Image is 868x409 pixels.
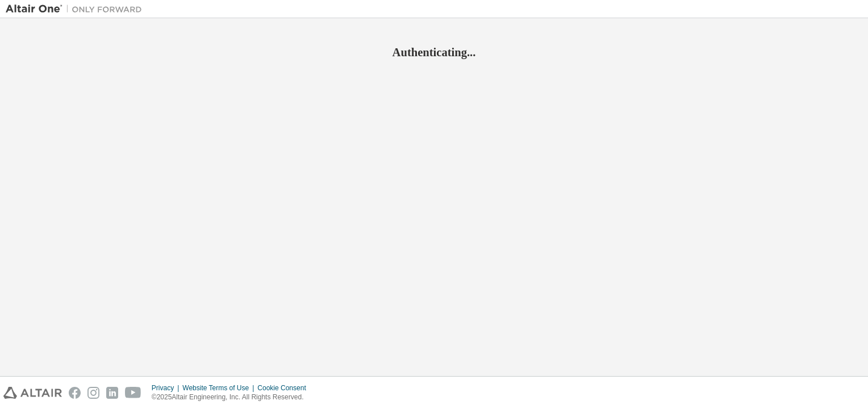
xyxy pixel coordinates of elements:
[6,45,862,60] h2: Authenticating...
[106,387,118,399] img: linkedin.svg
[182,383,257,393] div: Website Terms of Use
[6,3,148,15] img: Altair One
[152,383,182,393] div: Privacy
[125,387,141,399] img: youtube.svg
[257,383,312,393] div: Cookie Consent
[87,387,99,399] img: instagram.svg
[152,393,313,402] p: © 2025 Altair Engineering, Inc. All Rights Reserved.
[69,387,81,399] img: facebook.svg
[3,387,62,399] img: altair_logo.svg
